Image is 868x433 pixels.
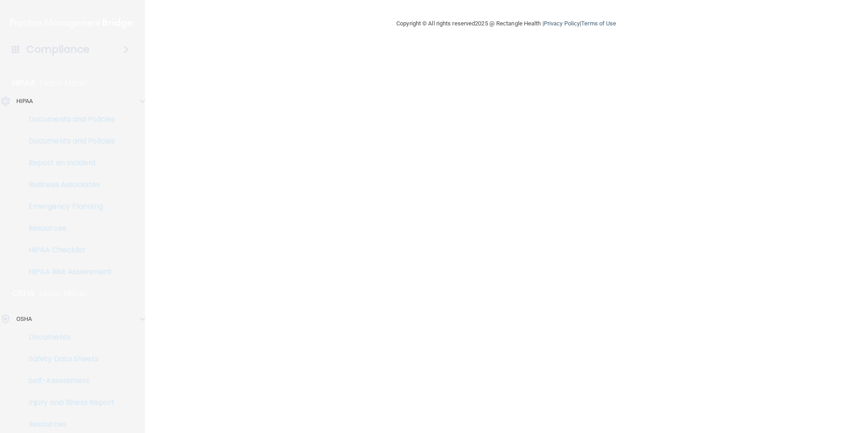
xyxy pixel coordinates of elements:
[16,314,32,325] p: OSHA
[581,20,616,27] a: Terms of Use
[6,158,130,167] p: Report an Incident
[40,78,88,89] p: Learn More!
[6,115,130,124] p: Documents and Policies
[6,376,130,385] p: Self-Assessment
[6,398,130,407] p: Injury and Illness Report
[340,9,672,38] div: Copyright © All rights reserved 2025 @ Rectangle Health | |
[12,288,35,299] p: OSHA
[6,354,130,364] p: Safety Data Sheets
[6,202,130,211] p: Emergency Planning
[6,420,130,429] p: Resources
[6,267,130,276] p: HIPAA Risk Assessment
[544,20,580,27] a: Privacy Policy
[6,333,130,342] p: Documents
[6,224,130,233] p: Resources
[26,43,89,56] h4: Compliance
[6,180,130,189] p: Business Associates
[6,137,130,146] p: Documents and Policies
[39,288,88,299] p: Learn More!
[16,96,33,107] p: HIPAA
[10,14,134,32] img: PMB logo
[12,78,35,89] p: HIPAA
[6,246,130,255] p: HIPAA Checklist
